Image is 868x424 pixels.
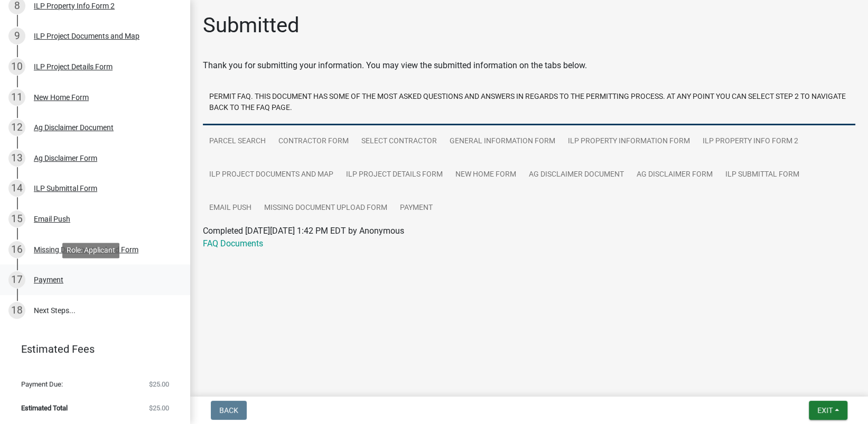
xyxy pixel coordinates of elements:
[8,210,25,227] div: 15
[8,302,25,319] div: 18
[562,125,696,159] a: ILP Property Information Form
[149,381,169,388] span: $25.00
[62,243,119,258] div: Role: Applicant
[8,58,25,75] div: 10
[203,80,855,125] a: Permit FAQ. This document has some of the most asked questions and answers in regards to the perm...
[630,158,719,192] a: Ag Disclaimer Form
[34,276,63,283] div: Payment
[8,119,25,136] div: 12
[272,125,355,159] a: Contractor Form
[203,226,404,236] span: Completed [DATE][DATE] 1:42 PM EDT by Anonymous
[203,191,258,225] a: Email Push
[8,271,25,288] div: 17
[8,150,25,167] div: 13
[34,94,89,101] div: New Home Form
[355,125,443,159] a: Select contractor
[340,158,449,192] a: ILP Project Details Form
[8,241,25,258] div: 16
[443,125,562,159] a: General Information Form
[449,158,522,192] a: New Home Form
[34,185,97,192] div: ILP Submittal Form
[34,32,139,40] div: ILP Project Documents and Map
[522,158,630,192] a: Ag Disclaimer Document
[394,191,439,225] a: Payment
[203,238,263,248] a: FAQ Documents
[258,191,394,225] a: Missing Document Upload Form
[203,125,272,159] a: Parcel search
[696,125,805,159] a: ILP Property Info Form 2
[203,59,855,72] div: Thank you for submitting your information. You may view the submitted information on the tabs below.
[34,124,114,131] div: Ag Disclaimer Document
[8,27,25,44] div: 9
[719,158,806,192] a: ILP Submittal Form
[203,13,300,38] h1: Submitted
[817,406,833,414] span: Exit
[34,2,115,10] div: ILP Property Info Form 2
[219,406,238,414] span: Back
[8,180,25,197] div: 14
[203,158,340,192] a: ILP Project Documents and Map
[21,381,63,388] span: Payment Due:
[34,154,97,162] div: Ag Disclaimer Form
[21,404,68,411] span: Estimated Total
[149,404,169,411] span: $25.00
[34,63,113,70] div: ILP Project Details Form
[34,215,70,223] div: Email Push
[34,246,138,253] div: Missing Document Upload Form
[211,401,247,420] button: Back
[8,338,173,360] a: Estimated Fees
[809,401,847,420] button: Exit
[8,89,25,106] div: 11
